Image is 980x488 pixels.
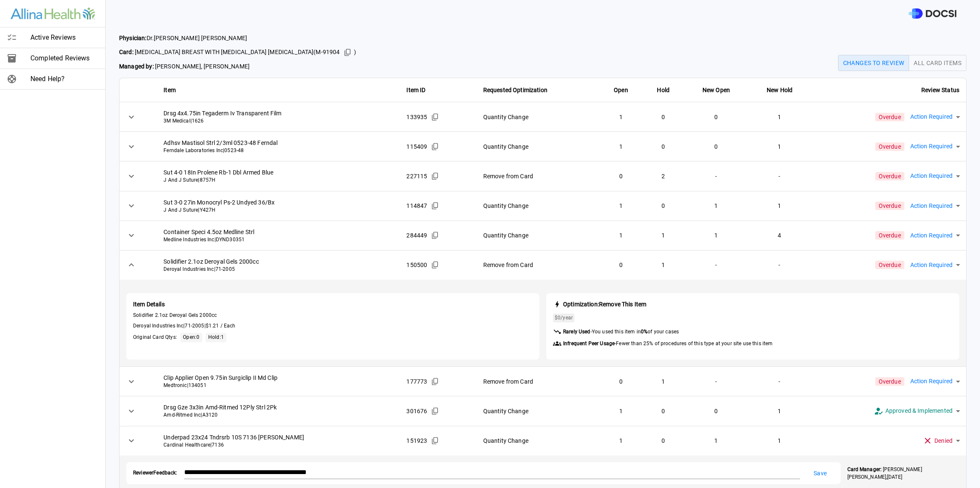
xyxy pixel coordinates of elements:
span: [MEDICAL_DATA] BREAST WITH [MEDICAL_DATA] [MEDICAL_DATA] ( M-91904 ) [119,46,356,59]
td: 1 [599,191,642,221]
span: /year [555,314,573,322]
strong: New Hold [767,87,792,93]
td: 1 [749,426,811,455]
span: Underpad 23x24 Tndrsrb 10S 7136 [PERSON_NAME] [163,433,393,442]
button: Copied! [429,229,441,242]
td: 0 [599,161,642,191]
span: 177773 [406,377,427,386]
div: Action Required [904,105,966,129]
span: Amd-Ritmed Inc | A3120 [163,412,393,419]
td: 1 [599,132,642,161]
td: 1 [599,221,642,250]
strong: Requested Optimization [483,87,547,93]
button: Copied! [429,405,441,417]
span: 301676 [406,407,427,415]
td: Remove from Card [476,250,599,280]
strong: Item [163,87,176,93]
span: Item Details [133,300,533,308]
img: Site Logo [11,8,95,20]
td: 1 [684,191,749,221]
div: Action Required [904,370,966,393]
span: Action Required [910,112,953,122]
button: Copied! [429,199,441,212]
td: 0 [684,132,749,161]
strong: Managed by: [119,63,154,70]
td: 1 [684,221,749,250]
span: Cardinal Healthcare | 7136 [163,442,393,449]
td: Quantity Change [476,221,599,250]
span: Action Required [910,376,953,386]
td: 1 [643,250,684,280]
span: Solidifier 2.1oz Deroyal Gels 2000cc [163,257,393,266]
span: Drsg Gze 3x3in Amd-Ritmed 12Ply Strl 2Pk [163,403,393,412]
div: Denied [917,429,966,453]
strong: New Open [702,87,730,93]
span: Sut 3-0 27in Monocryl Ps-2 Undyed 36/Bx [163,198,393,207]
div: Action Required [904,194,966,218]
td: 2 [643,161,684,191]
span: 115409 [406,142,427,151]
span: Deroyal Industries Inc | 71-2005 [163,266,393,273]
td: 0 [643,191,684,221]
td: 1 [643,221,684,250]
strong: Rarely Used [563,329,591,335]
img: DOCSI Logo [909,8,956,19]
td: 1 [749,102,811,132]
td: 0 [643,426,684,455]
span: Medline Industries Inc | DYND30351 [163,236,393,243]
span: 151923 [406,436,427,445]
span: $0 [555,315,561,321]
td: 0 [643,396,684,426]
td: 1 [643,367,684,396]
td: 1 [599,396,642,426]
span: Adhsv Mastisol Strl 2/3ml 0523-48 Ferndal [163,139,393,147]
span: Action Required [910,231,953,240]
td: - [749,250,811,280]
span: Deroyal Industries Inc | 71-2005 | [133,322,533,330]
span: Completed Reviews [30,53,98,63]
span: Overdue [875,261,904,269]
span: Ferndale Laboratories Inc | 0523-48 [163,147,393,154]
span: J And J Suture | 8757H [163,177,393,184]
td: Quantity Change [476,426,599,455]
span: Action Required [910,142,953,151]
span: Need Help? [30,74,98,84]
td: - [684,367,749,396]
div: Action Required [904,253,966,277]
td: 1 [684,426,749,455]
td: 1 [749,132,811,161]
span: Overdue [875,377,904,386]
td: - [684,250,749,280]
span: Solidifier 2.1oz Deroyal Gels 2000cc [133,312,533,319]
td: 1 [599,426,642,455]
span: Denied [934,436,953,446]
button: Copied! [429,434,441,447]
span: You used this item in of your cases [592,329,679,335]
td: Remove from Card [476,367,599,396]
button: Save [807,466,834,481]
span: Overdue [875,172,904,180]
span: Overdue [875,231,904,240]
td: 0 [599,367,642,396]
td: - [749,161,811,191]
td: 0 [684,396,749,426]
button: Copied! [341,46,354,59]
span: 133935 [406,113,427,121]
button: Changes to Review [838,55,909,71]
strong: Physician: [119,35,147,41]
span: - Fewer than 25% of procedures of this type at your site use this item [563,340,773,347]
span: Dr. [PERSON_NAME] [PERSON_NAME] [119,34,356,43]
span: 150500 [406,261,427,269]
td: 1 [599,102,642,132]
span: Approved & Implemented [885,406,953,416]
strong: Card Manager: [847,466,882,472]
p: [PERSON_NAME] [PERSON_NAME] , [DATE] [847,466,959,481]
strong: Infrequent Peer Usage [563,341,615,346]
span: 284449 [406,231,427,240]
span: 3M Medical | 1626 [163,117,393,125]
span: Sut 4-0 18In Prolene Rb-1 Dbl Armed Blue [163,168,393,177]
td: - [749,367,811,396]
strong: Card: [119,49,133,55]
span: Active Reviews [30,33,98,43]
td: Quantity Change [476,132,599,161]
